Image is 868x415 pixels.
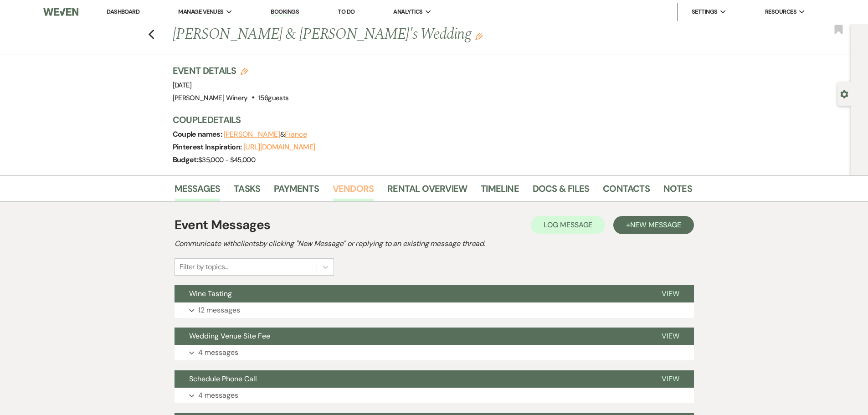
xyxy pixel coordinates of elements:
span: Budget: [173,155,199,164]
span: New Message [630,220,681,230]
img: Weven Logo [43,2,78,21]
span: [DATE] [173,81,192,90]
a: Vendors [333,181,374,201]
a: To Do [338,8,354,15]
a: Contacts [603,181,650,201]
button: Open lead details [840,89,848,98]
span: View [662,289,679,298]
div: Filter by topics... [180,261,228,272]
button: Wine Tasting [175,285,647,302]
a: Dashboard [107,8,139,15]
span: Manage Venues [178,7,223,16]
button: Edit [475,32,483,40]
button: View [647,328,694,345]
button: View [647,370,694,388]
span: Wedding Venue Site Fee [189,331,270,341]
h3: Couple Details [173,113,683,126]
a: Rental Overview [387,181,467,201]
span: [PERSON_NAME] Winery [173,93,248,102]
span: $35,000 - $45,000 [198,155,255,164]
button: Schedule Phone Call [175,370,647,388]
a: Payments [274,181,319,201]
p: 4 messages [198,389,238,401]
a: Messages [175,181,221,201]
p: 12 messages [198,304,240,316]
span: & [224,130,307,139]
span: Schedule Phone Call [189,374,257,384]
a: Tasks [234,181,260,201]
a: Timeline [481,181,519,201]
h1: [PERSON_NAME] & [PERSON_NAME]'s Wedding [173,24,581,46]
button: 12 messages [175,302,694,318]
span: View [662,331,679,341]
h3: Event Details [173,64,289,77]
span: View [662,374,679,384]
button: Log Message [531,216,605,234]
span: Log Message [544,220,592,230]
span: Analytics [393,7,422,16]
span: Wine Tasting [189,289,232,298]
button: 4 messages [175,345,694,360]
button: [PERSON_NAME] [224,131,280,138]
span: Pinterest Inspiration: [173,142,243,152]
h2: Communicate with clients by clicking "New Message" or replying to an existing message thread. [175,238,694,249]
a: Docs & Files [533,181,589,201]
p: 4 messages [198,347,238,359]
button: Fiance [285,131,307,138]
h1: Event Messages [175,215,271,235]
a: Notes [663,181,692,201]
button: Wedding Venue Site Fee [175,328,647,345]
button: +New Message [613,216,693,234]
button: View [647,285,694,302]
a: [URL][DOMAIN_NAME] [243,142,315,152]
span: Resources [765,7,796,16]
a: Bookings [271,8,299,16]
button: 4 messages [175,388,694,403]
span: Settings [692,7,718,16]
span: Couple names: [173,129,224,139]
span: 156 guests [258,93,288,102]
